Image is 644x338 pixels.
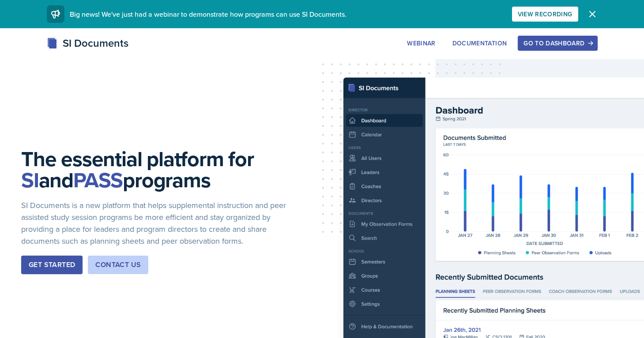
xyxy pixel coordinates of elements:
div: Go to Dashboard [523,40,591,47]
button: View Recording [512,7,578,22]
div: Documentation [452,40,507,47]
div: Get Started [29,260,75,270]
div: Contact Us [95,260,141,270]
button: Contact Us [88,256,148,274]
button: Go to Dashboard [518,36,597,51]
div: Webinar [407,40,435,47]
button: Webinar [401,36,441,51]
button: Documentation [447,36,513,51]
span: Big news! We've just had a webinar to demonstrate how programs can use SI Documents. [70,9,346,19]
div: SI Documents [47,35,128,51]
div: View Recording [518,11,572,18]
button: Get Started [21,256,83,274]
